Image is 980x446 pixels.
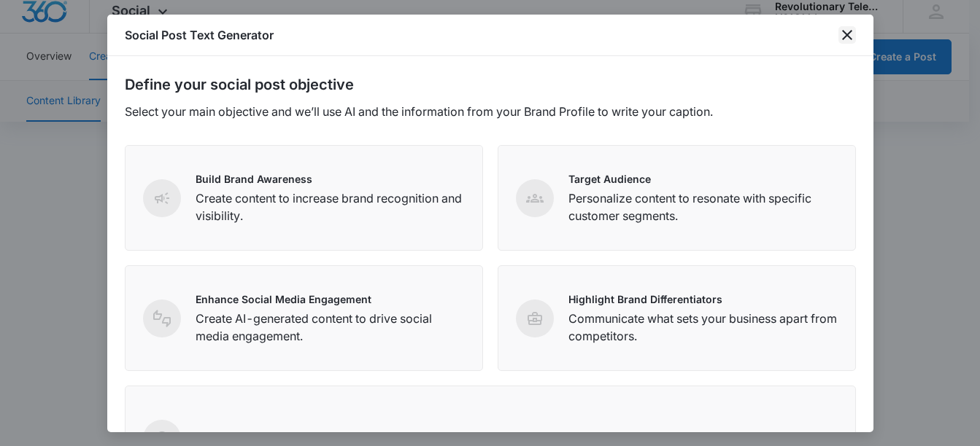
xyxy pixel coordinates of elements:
[196,429,235,445] p: Custom
[125,26,274,44] h1: Social Post Text Generator
[838,26,856,44] button: close
[568,310,838,345] p: Communicate what sets your business apart from competitors.
[568,171,838,187] p: Target Audience
[196,292,465,307] p: Enhance Social Media Engagement
[125,74,856,95] h2: Define your social post objective
[196,310,465,345] p: Create AI-generated content to drive social media engagement.
[196,171,465,187] p: Build Brand Awareness
[196,189,465,224] p: Create content to increase brand recognition and visibility.
[568,292,838,307] p: Highlight Brand Differentiators
[125,103,856,120] p: Select your main objective and we’ll use AI and the information from your Brand Profile to write ...
[568,189,838,224] p: Personalize content to resonate with specific customer segments.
